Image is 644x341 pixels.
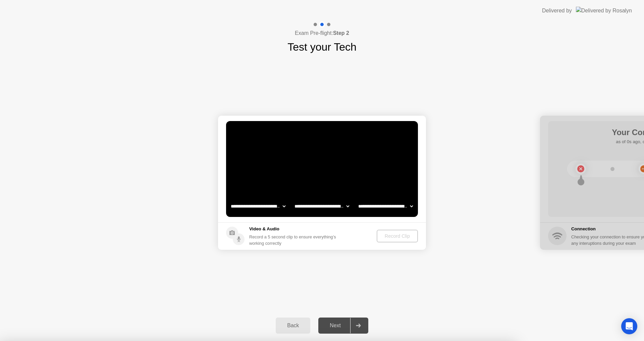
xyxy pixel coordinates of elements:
[621,318,637,334] div: Open Intercom Messenger
[287,39,357,55] h1: Test your Tech
[295,29,349,37] h4: Exam Pre-flight:
[379,233,415,239] div: Record Clip
[249,234,339,246] div: Record a 5 second clip to ensure everything’s working correctly
[542,7,572,15] div: Delivered by
[357,200,414,213] select: Available microphones
[576,7,632,14] img: Delivered by Rosalyn
[293,200,351,213] select: Available speakers
[333,30,349,36] b: Step 2
[278,323,308,329] div: Back
[229,200,287,213] select: Available cameras
[249,226,339,232] h5: Video & Audio
[320,323,350,329] div: Next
